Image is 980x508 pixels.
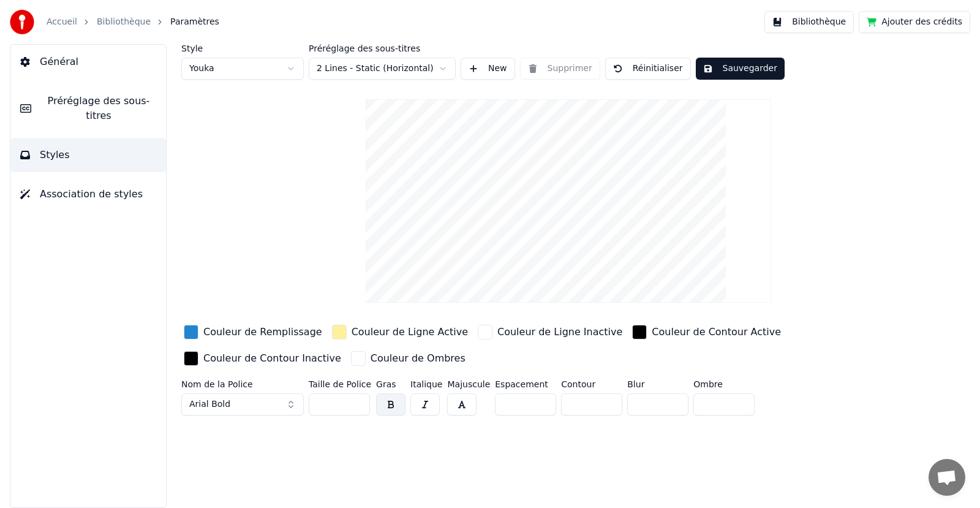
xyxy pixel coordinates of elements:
[47,16,219,28] nav: breadcrumb
[10,84,166,133] button: Préréglage des sous-titres
[309,44,456,53] label: Préréglage des sous-titres
[630,322,783,342] button: Couleur de Contour Active
[461,58,515,80] button: New
[203,351,341,366] div: Couleur de Contour Inactive
[627,380,688,389] label: Blur
[330,322,470,342] button: Couleur de Ligne Active
[181,380,304,389] label: Nom de la Police
[41,94,156,123] span: Préréglage des sous-titres
[497,325,622,339] div: Couleur de Ligne Inactive
[652,325,781,339] div: Couleur de Contour Active
[203,325,322,339] div: Couleur de Remplissage
[764,11,854,33] button: Bibliothèque
[189,398,230,411] span: Arial Bold
[475,322,625,342] button: Couleur de Ligne Inactive
[181,322,325,342] button: Couleur de Remplissage
[352,325,468,339] div: Couleur de Ligne Active
[371,351,466,366] div: Couleur de Ombres
[10,45,166,79] button: Général
[495,380,556,389] label: Espacement
[97,16,151,28] a: Bibliothèque
[447,380,490,389] label: Majuscule
[181,349,344,368] button: Couleur de Contour Inactive
[349,349,468,368] button: Couleur de Ombres
[929,459,965,496] div: Ouvrir le chat
[10,177,166,211] button: Association de styles
[309,380,371,389] label: Taille de Police
[859,11,970,33] button: Ajouter des crédits
[170,16,219,28] span: Paramètres
[376,380,405,389] label: Gras
[181,44,304,53] label: Style
[696,58,785,80] button: Sauvegarder
[561,380,622,389] label: Contour
[10,10,34,34] img: youka
[605,58,691,80] button: Réinitialiser
[40,55,78,69] span: Général
[693,380,755,389] label: Ombre
[40,148,70,162] span: Styles
[10,138,166,172] button: Styles
[40,187,143,202] span: Association de styles
[47,16,77,28] a: Accueil
[410,380,442,389] label: Italique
